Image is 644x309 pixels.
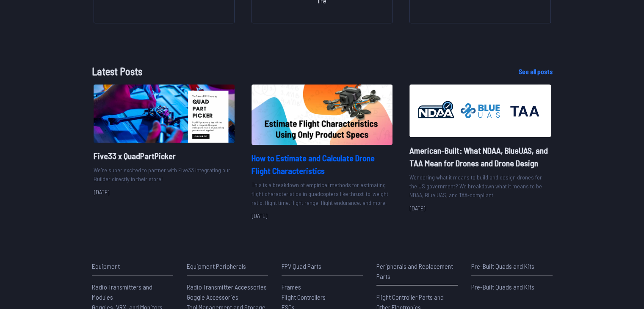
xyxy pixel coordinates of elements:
[187,261,268,271] p: Equipment Peripherals
[282,283,301,291] span: Frames
[282,293,326,301] span: Flight Controllers
[92,64,505,79] h1: Latest Posts
[187,293,238,301] span: Goggle Accessories
[252,212,268,219] span: [DATE]
[282,292,363,302] a: Flight Controllers
[282,282,363,292] a: Frames
[252,84,392,221] a: image of postHow to Estimate and Calculate Drone Flight CharacteristicsThis is a breakdown of emp...
[471,283,534,291] span: Pre-Built Quads and Kits
[94,149,235,162] h2: Five33 x QuadPartPicker
[252,180,392,207] p: This is a breakdown of empirical methods for estimating flight characteristics in quadcopters lik...
[409,173,550,199] p: Wondering what it means to build and design drones for the US government? We breakdown what it me...
[94,84,235,142] img: image of post
[94,188,110,196] span: [DATE]
[94,166,235,183] p: We're super excited to partner with Five33 integrating our Builder directly in their store!
[519,66,553,77] a: See all posts
[409,84,550,137] img: image of post
[409,204,426,212] span: [DATE]
[376,261,458,281] p: Peripherals and Replacement Parts
[92,261,173,271] p: Equipment
[409,84,550,213] a: image of postAmerican-Built: What NDAA, BlueUAS, and TAA Mean for Drones and Drone DesignWonderin...
[92,283,152,301] span: Radio Transmitters and Modules
[252,84,392,145] img: image of post
[187,283,267,291] span: Radio Transmitter Accessories
[92,282,173,302] a: Radio Transmitters and Modules
[187,292,268,302] a: Goggle Accessories
[471,261,553,271] p: Pre-Built Quads and Kits
[94,84,235,196] a: image of postFive33 x QuadPartPickerWe're super excited to partner with Five33 integrating our Bu...
[282,261,363,271] p: FPV Quad Parts
[252,152,392,177] h2: How to Estimate and Calculate Drone Flight Characteristics
[409,144,550,169] h2: American-Built: What NDAA, BlueUAS, and TAA Mean for Drones and Drone Design
[471,282,553,292] a: Pre-Built Quads and Kits
[187,282,268,292] a: Radio Transmitter Accessories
